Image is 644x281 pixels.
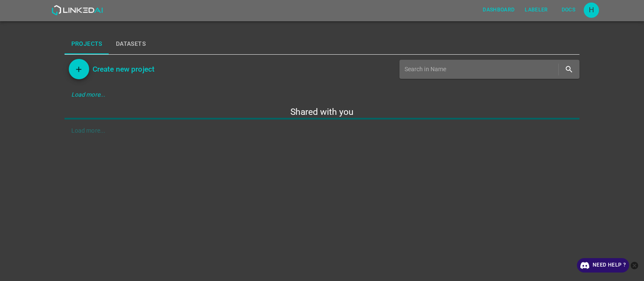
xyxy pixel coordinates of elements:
a: Labeler [520,1,553,19]
button: search [560,61,578,78]
button: Datasets [109,34,152,54]
button: Projects [65,34,109,54]
button: Dashboard [479,3,518,17]
a: Need Help ? [577,258,629,273]
img: LinkedAI [51,5,103,15]
h6: Create new project [93,63,155,75]
button: Open settings [584,3,599,18]
h5: Shared with you [65,106,580,118]
div: Load more... [65,87,580,103]
button: Add [69,59,89,79]
a: Create new project [89,63,155,75]
a: Dashboard [478,1,520,19]
div: H [584,3,599,18]
a: Docs [553,1,584,19]
em: Load more... [71,91,106,98]
input: Search in Name [405,63,557,75]
button: Docs [555,3,582,17]
button: Labeler [521,3,551,17]
button: close-help [629,258,640,273]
